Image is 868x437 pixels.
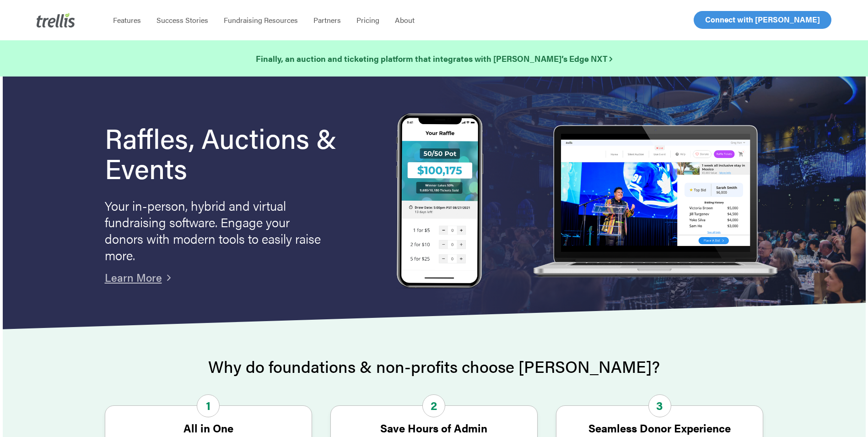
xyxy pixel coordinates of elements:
[306,16,349,25] a: Partners
[105,269,162,285] a: Learn More
[396,113,483,290] img: Trellis Raffles, Auctions and Event Fundraising
[313,15,341,25] span: Partners
[422,394,445,417] span: 2
[105,122,362,183] h1: Raffles, Auctions & Events
[395,15,415,25] span: About
[256,53,612,64] strong: Finally, an auction and ticketing platform that integrates with [PERSON_NAME]’s Edge NXT
[197,394,220,417] span: 1
[216,16,306,25] a: Fundraising Resources
[387,16,422,25] a: About
[528,125,782,279] img: rafflelaptop_mac_optim.png
[105,197,324,263] p: Your in-person, hybrid and virtual fundraising software. Engage your donors with modern tools to ...
[349,16,387,25] a: Pricing
[37,13,75,27] img: Trellis
[694,11,831,29] a: Connect with [PERSON_NAME]
[183,420,233,436] strong: All in One
[648,394,671,417] span: 3
[156,15,208,25] span: Success Stories
[356,15,379,25] span: Pricing
[588,420,731,436] strong: Seamless Donor Experience
[105,16,149,25] a: Features
[105,357,764,376] h2: Why do foundations & non-profits choose [PERSON_NAME]?
[380,420,487,436] strong: Save Hours of Admin
[113,15,141,25] span: Features
[256,52,612,65] a: Finally, an auction and ticketing platform that integrates with [PERSON_NAME]’s Edge NXT
[224,15,298,25] span: Fundraising Resources
[705,14,820,25] span: Connect with [PERSON_NAME]
[149,16,216,25] a: Success Stories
